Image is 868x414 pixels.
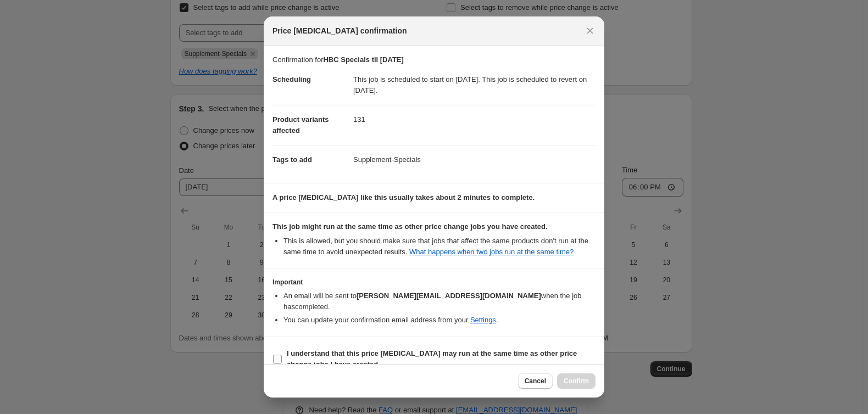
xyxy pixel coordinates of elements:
button: Cancel [518,373,553,389]
li: This is allowed, but you should make sure that jobs that affect the same products don ' t run at ... [283,236,596,258]
li: You can update your confirmation email address from your . [283,315,596,326]
b: I understand that this price [MEDICAL_DATA] may run at the same time as other price change jobs I... [287,349,577,368]
p: Confirmation for [272,54,596,65]
button: Close [582,23,598,38]
span: Cancel [525,377,546,385]
span: Price [MEDICAL_DATA] confirmation [272,25,407,36]
b: A price [MEDICAL_DATA] like this usually takes about 2 minutes to complete. [272,193,535,202]
span: Tags to add [272,155,312,164]
span: Scheduling [272,75,311,83]
b: [PERSON_NAME][EMAIL_ADDRESS][DOMAIN_NAME] [357,292,541,300]
dd: This job is scheduled to start on [DATE]. This job is scheduled to revert on [DATE]. [353,65,596,105]
a: Settings [470,316,496,324]
h3: Important [272,278,596,287]
dd: Supplement-Specials [353,145,596,174]
a: What happens when two jobs run at the same time? [409,248,574,256]
b: HBC Specials til [DATE] [323,55,403,64]
dd: 131 [353,105,596,134]
span: Product variants affected [272,115,329,135]
li: An email will be sent to when the job has completed . [283,290,596,312]
b: This job might run at the same time as other price change jobs you have created. [272,222,548,231]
